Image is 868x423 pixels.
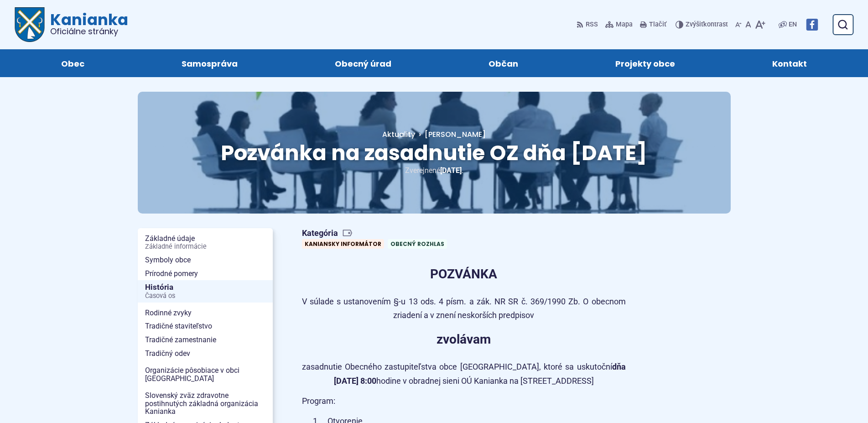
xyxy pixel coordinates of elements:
span: Mapa [616,19,633,30]
button: Tlačiť [638,15,668,34]
p: zasadnutie Obecného zastupiteľstva obce [GEOGRAPHIC_DATA], ktoré sa uskutoční hodine v obradnej s... [302,360,626,388]
span: História [145,280,265,303]
a: Samospráva [142,49,277,77]
button: Zvýšiťkontrast [676,15,730,34]
span: [DATE] [440,166,462,175]
strong: POZVÁNKA [430,266,497,282]
span: Obecný úrad [335,49,391,77]
span: Symboly obce [145,253,265,267]
a: Obecný rozhlas [388,239,447,249]
span: kontrast [686,21,728,29]
button: Nastaviť pôvodnú veľkosť písma [743,15,753,34]
span: Časová os [145,292,265,300]
a: Obec [22,49,124,77]
span: Tradičné zamestnanie [145,333,265,347]
a: Tradičné staviteľstvo [138,319,273,333]
span: Tradičné staviteľstvo [145,319,265,333]
a: HistóriaČasová os [138,280,273,303]
span: Samospráva [182,49,238,77]
a: RSS [577,15,600,34]
a: Kontakt [733,49,846,77]
span: Oficiálne stránky [50,27,128,36]
span: Zvýšiť [686,21,703,28]
span: Pozvánka na zasadnutie OZ dňa [DATE] [221,138,647,167]
span: Občan [489,49,518,77]
span: Projekty obce [615,49,675,77]
a: Rodinné zvyky [138,306,273,320]
span: Slovenský zväz zdravotne postihnutých základná organizácia Kanianka [145,389,265,418]
span: Kategória [302,228,451,239]
a: Logo Kanianka, prejsť na domovskú stránku. [15,7,128,42]
img: Prejsť na Facebook stránku [806,19,818,31]
a: Aktuality [382,129,415,140]
a: Symboly obce [138,253,273,267]
a: Prírodné pomery [138,267,273,281]
a: Základné údajeZákladné informácie [138,232,273,253]
p: Zverejnené . [167,164,702,177]
span: Základné údaje [145,232,265,253]
a: Obecný úrad [296,49,431,77]
strong: dňa [DATE] 8:00 [334,362,626,386]
span: RSS [586,19,598,30]
a: Mapa [603,15,634,34]
p: V súlade s ustanovením §-u 13 ods. 4 písm. a zák. NR SR č. 369/1990 Zb. O obecnom zriadení a v zn... [302,295,626,323]
span: EN [789,19,797,30]
span: Tradičný odev [145,347,265,360]
span: Tlačiť [649,21,666,29]
p: Program: [302,394,626,408]
span: Kanianka [45,12,128,36]
a: [PERSON_NAME] [415,129,486,140]
a: Tradičné zamestnanie [138,333,273,347]
span: Prírodné pomery [145,267,265,281]
a: Občan [449,49,558,77]
span: Základné informácie [145,243,265,251]
a: Projekty obce [576,49,714,77]
span: Kontakt [772,49,807,77]
img: Prejsť na domovskú stránku [15,7,45,42]
span: [PERSON_NAME] [425,129,486,140]
a: Slovenský zväz zdravotne postihnutých základná organizácia Kanianka [138,389,273,418]
a: Organizácie pôsobiace v obci [GEOGRAPHIC_DATA] [138,364,273,385]
span: Organizácie pôsobiace v obci [GEOGRAPHIC_DATA] [145,364,265,385]
strong: zvolávam [437,332,491,347]
a: Tradičný odev [138,347,273,360]
span: Rodinné zvyky [145,306,265,320]
button: Zmenšiť veľkosť písma [733,15,743,34]
span: Obec [61,49,84,77]
button: Zväčšiť veľkosť písma [753,15,767,34]
a: EN [787,19,799,30]
a: Kaniansky informátor [302,239,384,249]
